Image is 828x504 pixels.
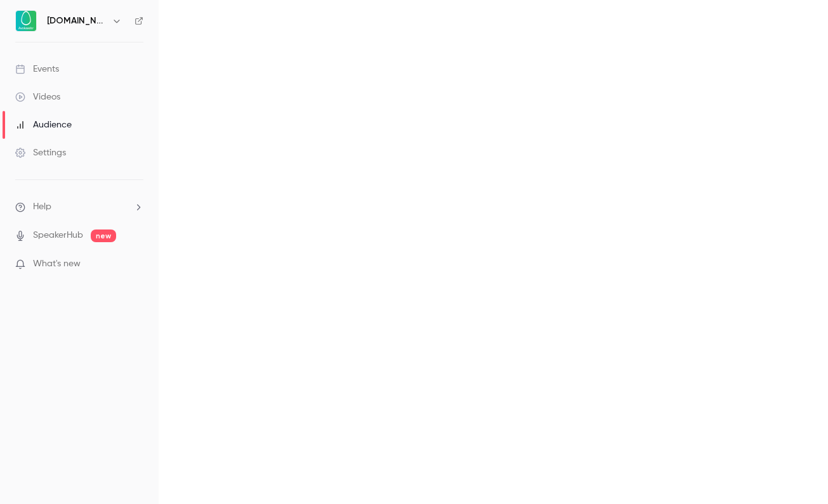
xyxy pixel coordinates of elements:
[33,257,81,271] span: What's new
[91,229,116,242] span: new
[33,229,83,242] a: SpeakerHub
[33,200,51,214] span: Help
[15,200,143,214] li: help-dropdown-opener
[15,91,60,103] div: Videos
[47,15,107,27] h6: [DOMAIN_NAME]
[15,119,72,131] div: Audience
[15,146,66,159] div: Settings
[15,63,59,75] div: Events
[16,11,36,31] img: Avokaado.io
